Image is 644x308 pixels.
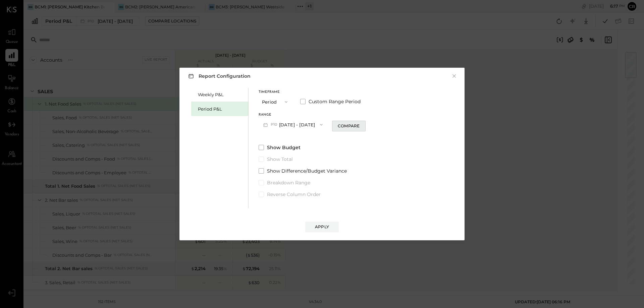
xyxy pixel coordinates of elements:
button: Apply [305,222,339,232]
span: Show Difference/Budget Variance [267,168,347,174]
button: P10[DATE] - [DATE] [259,118,327,131]
div: Compare [338,123,360,129]
span: Custom Range Period [309,98,361,105]
span: Show Total [267,156,293,163]
h3: Report Configuration [187,72,251,80]
div: Weekly P&L [198,91,245,98]
button: Period [259,96,292,108]
span: Breakdown Range [267,179,310,186]
button: × [451,73,457,79]
button: Compare [332,121,366,131]
span: P10 [271,122,279,127]
div: Period P&L [198,106,245,112]
span: Show Budget [267,144,301,151]
div: Timeframe [259,90,292,94]
div: Apply [315,224,329,230]
div: Range [259,113,327,117]
span: Reverse Column Order [267,191,321,198]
